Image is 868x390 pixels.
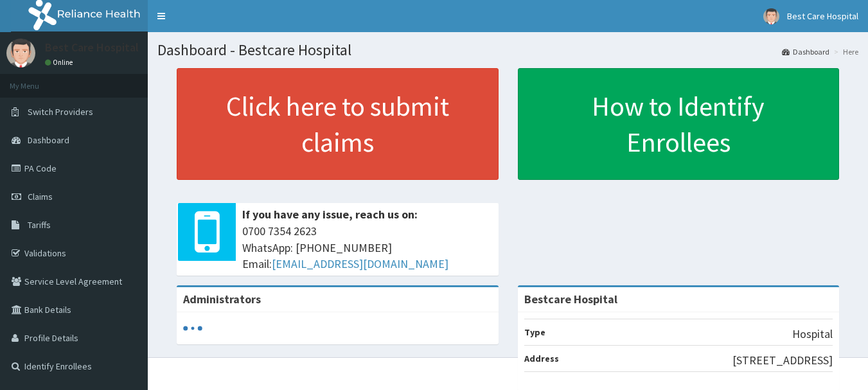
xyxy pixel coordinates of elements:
svg: audio-loading [183,319,202,338]
span: Tariffs [28,219,51,231]
b: Address [524,353,559,364]
p: Hospital [792,326,833,342]
b: If you have any issue, reach us on: [242,207,418,222]
span: Best Care Hospital [787,10,858,22]
span: Claims [28,191,53,202]
h1: Dashboard - Bestcare Hospital [157,42,858,58]
img: User Image [6,39,35,67]
strong: Bestcare Hospital [524,292,617,306]
b: Type [524,326,545,338]
span: Dashboard [28,134,69,146]
p: [STREET_ADDRESS] [732,352,833,369]
li: Here [831,46,858,57]
a: Dashboard [782,46,829,57]
p: Best Care Hospital [45,42,139,53]
img: User Image [763,8,779,24]
b: Administrators [183,292,261,306]
span: 0700 7354 2623 WhatsApp: [PHONE_NUMBER] Email: [242,223,492,272]
a: [EMAIL_ADDRESS][DOMAIN_NAME] [272,256,448,271]
a: Click here to submit claims [177,68,499,180]
span: Switch Providers [28,106,93,118]
a: Online [45,58,76,67]
a: How to Identify Enrollees [518,68,840,180]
